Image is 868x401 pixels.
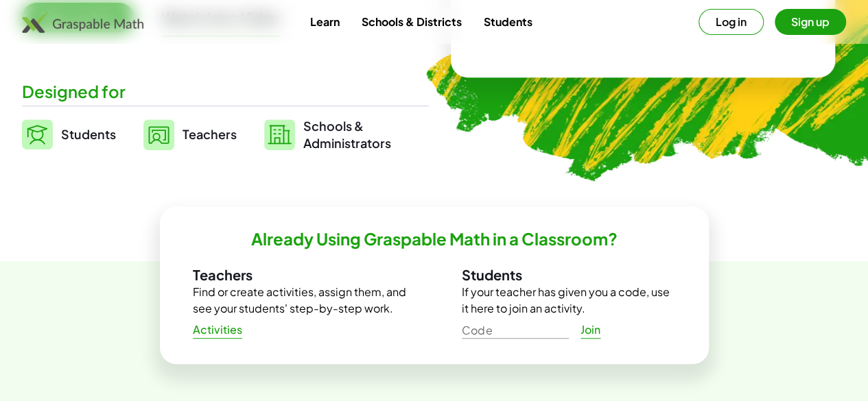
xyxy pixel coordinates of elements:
img: svg%3e [143,119,174,150]
h3: Students [462,266,676,284]
span: Teachers [183,126,237,142]
a: Students [472,9,543,34]
button: Log in [699,9,764,35]
a: Schools &Administrators [264,117,391,151]
img: svg%3e [264,119,295,150]
button: Sign up [775,9,846,35]
a: Students [22,117,116,151]
a: Activities [182,317,254,342]
a: Learn [298,9,350,34]
div: Designed for [22,80,429,103]
span: Students [61,126,116,142]
a: Join [569,317,613,342]
span: Activities [193,323,243,337]
span: Join [580,323,601,337]
p: If your teacher has given you a code, use it here to join an activity. [462,284,676,317]
h2: Already Using Graspable Math in a Classroom? [251,228,618,250]
p: Find or create activities, assign them, and see your students' step-by-step work. [193,284,407,317]
a: Teachers [143,117,237,151]
a: Schools & Districts [350,9,472,34]
span: Schools & Administrators [303,117,391,151]
img: svg%3e [22,119,53,149]
h3: Teachers [193,266,407,284]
